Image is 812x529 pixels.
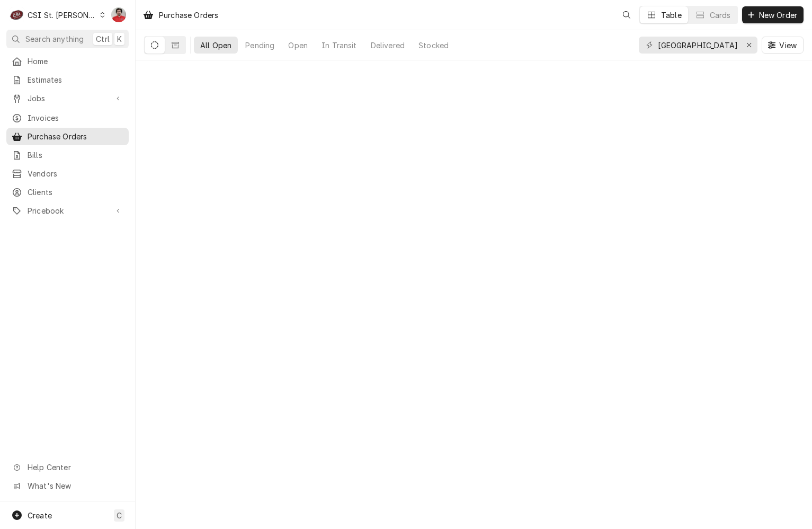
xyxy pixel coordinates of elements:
[111,7,126,22] div: NF
[418,40,449,51] div: Stocked
[28,480,122,491] span: What's New
[6,165,129,182] a: Vendors
[6,52,129,70] a: Home
[10,7,24,22] div: CSI St. Louis's Avatar
[742,6,804,23] button: New Order
[371,40,405,51] div: Delivered
[10,7,24,22] div: C
[777,40,799,51] span: View
[6,202,129,219] a: Go to Pricebook
[28,462,122,473] span: Help Center
[6,109,129,127] a: Invoices
[6,146,129,164] a: Bills
[117,510,122,521] span: C
[200,40,231,51] div: All Open
[658,37,737,54] input: Keyword search
[28,149,123,161] span: Bills
[117,33,122,45] span: K
[28,511,52,520] span: Create
[28,131,123,142] span: Purchase Orders
[740,37,757,54] button: Erase input
[710,10,731,21] div: Cards
[6,90,129,107] a: Go to Jobs
[28,56,123,67] span: Home
[25,33,84,45] span: Search anything
[6,477,129,495] a: Go to What's New
[618,6,635,23] button: Open search
[6,30,129,48] button: Search anythingCtrlK
[28,205,108,216] span: Pricebook
[245,40,274,51] div: Pending
[6,71,129,89] a: Estimates
[6,128,129,145] a: Purchase Orders
[111,7,126,22] div: Nicholas Faubert's Avatar
[661,10,682,21] div: Table
[96,33,110,45] span: Ctrl
[28,93,108,104] span: Jobs
[757,10,799,21] span: New Order
[6,183,129,201] a: Clients
[762,37,804,54] button: View
[28,74,123,85] span: Estimates
[28,168,123,179] span: Vendors
[6,459,129,476] a: Go to Help Center
[28,10,96,21] div: CSI St. [PERSON_NAME]
[288,40,308,51] div: Open
[28,112,123,124] span: Invoices
[322,40,357,51] div: In Transit
[28,187,123,198] span: Clients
